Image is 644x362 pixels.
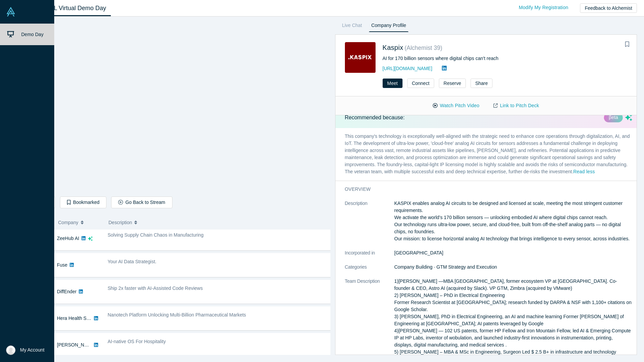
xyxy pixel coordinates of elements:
[345,114,405,122] p: Recommended because:
[394,264,497,270] span: Company Building · GTM Strategy and Execution
[88,236,93,241] svg: dsa ai sparkles
[60,197,106,208] button: Bookmarked
[345,264,394,278] dt: Categories
[383,44,404,51] a: Kaspix
[57,262,67,268] a: Fuse
[394,200,633,242] p: KASPIX enables analog AI circuits to be designed and licensed at scale, meeting the most stringen...
[407,79,434,88] button: Connect
[625,114,632,121] svg: dsa ai sparkles
[486,100,546,112] a: Link to Pitch Deck
[108,312,246,318] span: Nanotech Platform Unlocking Multi-Billion Pharmaceutical Markets
[580,3,637,13] button: Feedback to Alchemist
[108,285,203,291] span: Ship 2x faster with AI-Assisted Code Reviews
[58,215,78,230] span: Company
[471,79,492,88] button: Share
[57,315,103,321] a: Hera Health Solutions
[6,345,44,355] button: My Account
[57,236,79,241] a: ZeeHub AI
[383,55,607,62] div: AI for 170 billion sensors where digital chips can't reach
[29,22,330,191] iframe: Pairity
[58,215,102,230] button: Company
[6,345,15,355] img: Ryan Kowalski's Account
[604,113,623,122] div: βeta
[369,21,408,32] a: Company Profile
[340,21,364,32] a: Live Chat
[6,7,15,17] img: Alchemist Vault Logo
[383,66,432,71] a: [URL][DOMAIN_NAME]
[439,79,466,88] button: Reserve
[383,79,402,88] button: Meet
[394,249,633,257] dd: [GEOGRAPHIC_DATA]
[108,215,132,230] span: Description
[108,259,157,264] span: Your AI Data Strategist.
[345,200,394,249] dt: Description
[335,128,642,181] p: This company's technology is exceptionally well-aligned with the strategic need to enhance core o...
[345,42,376,73] img: Kaspix's Logo
[405,44,442,51] small: ( Alchemist 39 )
[345,186,623,193] h3: overview
[20,346,44,354] span: My Account
[512,2,575,13] a: Modify My Registration
[573,168,595,176] button: Read less
[108,215,326,230] button: Description
[57,342,101,348] a: [PERSON_NAME] AI
[108,339,166,344] span: AI-native OS For Hospitality
[622,40,632,49] button: Bookmark
[426,100,486,112] button: Watch Pitch Video
[21,32,43,37] span: Demo Day
[111,197,172,208] button: Go Back to Stream
[345,249,394,264] dt: Incorporated in
[108,232,204,238] span: Solving Supply Chain Chaos in Manufacturing
[57,289,76,294] a: DiffEnder
[28,0,111,16] a: Class XL Virtual Demo Day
